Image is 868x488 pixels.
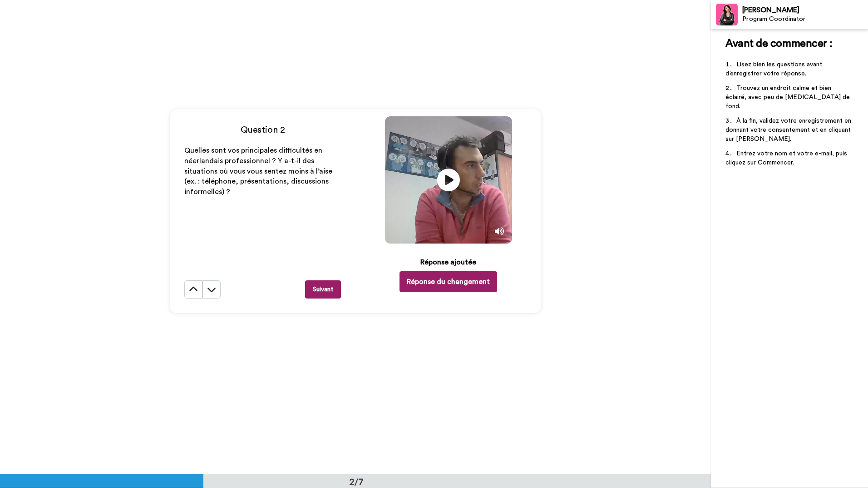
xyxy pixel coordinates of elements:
button: Réponse du changement [399,271,497,292]
div: [PERSON_NAME] [742,6,868,15]
h4: Question 2 [184,124,341,136]
img: Profile Image [716,4,738,25]
button: Suivant [305,280,341,299]
img: Mute/Unmute [495,227,504,236]
span: Lisez bien les questions avant d’enregistrer votre réponse. [725,61,824,77]
span: À la fin, validez votre enregistrement en donnant votre consentement et en cliquant sur [PERSON_N... [725,118,853,142]
span: Entrez votre nom et votre e-mail, puis cliquez sur Commencer. [725,150,849,166]
span: Trouvez un endroit calme et bien éclairé, avec peu de [MEDICAL_DATA] de fond. [725,85,852,110]
span: Avant de commencer : [725,38,832,49]
div: Program Coordinator [742,15,868,23]
div: 2/7 [335,475,378,488]
span: Quelles sont vos principales difficultés en néerlandais professionnel ? Y a-t-il des situations o... [184,147,334,195]
div: Réponse ajoutée [420,257,476,268]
